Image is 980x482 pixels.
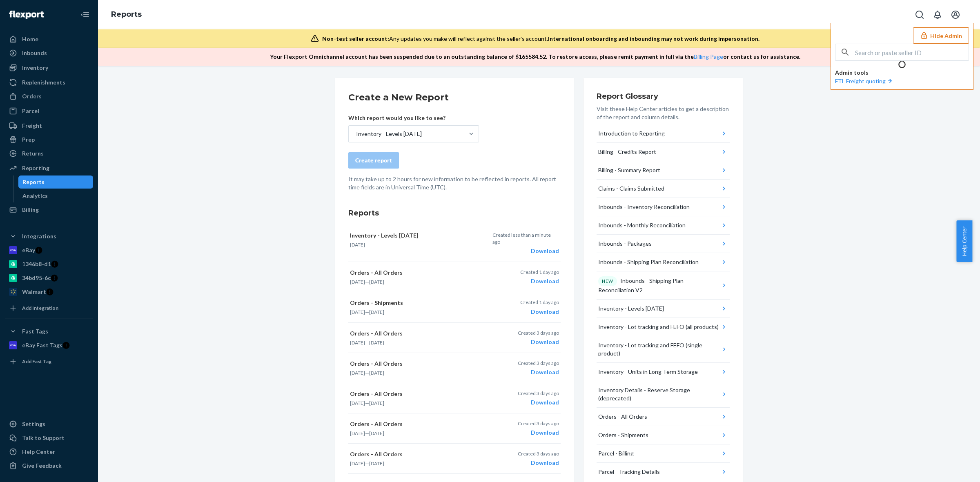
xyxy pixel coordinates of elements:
a: Billing [5,203,93,216]
p: Created 3 days ago [518,420,559,427]
div: Prep [22,135,35,144]
button: Close Navigation [77,7,93,23]
a: Reports [18,175,94,189]
div: Settings [22,420,45,428]
div: Parcel [22,107,39,115]
div: 34bd95-6c [22,274,51,282]
a: Walmart [5,285,93,298]
div: Inbounds - Monthly Reconciliation [598,221,686,229]
div: Download [520,308,559,316]
div: Freight [22,122,42,130]
div: Inventory Details - Reserve Storage (deprecated) [598,386,720,402]
img: Flexport logo [9,11,44,19]
time: [DATE] [350,370,365,376]
div: Integrations [22,232,56,240]
div: eBay Fast Tags [22,341,62,349]
div: Replenishments [22,78,65,87]
div: Parcel - Billing [598,449,634,458]
p: Created 1 day ago [520,269,559,275]
button: Inbounds - Monthly Reconciliation [597,216,730,235]
time: [DATE] [369,340,384,346]
p: Orders - All Orders [350,329,488,338]
button: Inbounds - Shipping Plan Reconciliation [597,253,730,271]
button: Open Search Box [911,7,928,23]
button: Inventory Details - Reserve Storage (deprecated) [597,381,730,408]
p: Created 3 days ago [518,329,559,336]
p: Visit these Help Center articles to get a description of the report and column details. [597,105,730,121]
p: Orders - All Orders [350,269,488,277]
p: Which report would you like to see? [348,114,479,122]
time: [DATE] [369,430,384,436]
time: [DATE] [350,460,365,466]
a: Home [5,33,93,46]
h2: Create a New Report [348,91,561,104]
a: Billing Page [694,53,723,60]
p: Inventory - Levels [DATE] [350,231,488,240]
a: Reports [111,10,142,19]
div: Orders - All Orders [598,413,647,421]
div: Add Integration [22,304,58,311]
p: Created 3 days ago [518,360,559,366]
button: Integrations [5,230,93,243]
input: Search or paste seller ID [855,44,969,60]
button: Billing - Credits Report [597,143,730,161]
a: Reporting [5,162,93,175]
div: 1346b8-d1 [22,260,51,268]
a: Prep [5,133,93,146]
a: eBay Fast Tags [5,339,93,352]
button: Orders - Shipments[DATE]—[DATE]Created 1 day agoDownload [348,292,561,322]
p: — [350,430,488,437]
button: Orders - Shipments [597,426,730,444]
div: Inventory - Levels [DATE] [356,130,422,138]
button: Inbounds - Inventory Reconciliation [597,198,730,216]
time: [DATE] [369,460,384,466]
p: Created less than a minute ago [492,231,559,245]
p: Created 3 days ago [518,390,559,397]
p: Orders - All Orders [350,390,488,398]
ol: breadcrumbs [105,3,148,27]
button: Inventory - Lot tracking and FEFO (single product) [597,336,730,363]
a: Talk to Support [5,431,93,444]
div: Inventory [22,64,48,72]
button: Parcel - Tracking Details [597,463,730,481]
div: Add Fast Tag [22,358,51,365]
p: Admin tools [835,69,969,77]
button: NEWInbounds - Shipping Plan Reconciliation V2 [597,271,730,300]
time: [DATE] [369,370,384,376]
div: Inbounds - Shipping Plan Reconciliation [598,258,699,266]
button: Inbounds - Packages [597,235,730,253]
button: Open notifications [929,7,946,23]
button: Inventory - Levels [DATE] [597,300,730,318]
a: Orders [5,90,93,103]
div: eBay [22,246,35,254]
p: Your Flexport Omnichannel account has been suspended due to an outstanding balance of $ 165584.52... [270,53,800,61]
a: Add Fast Tag [5,355,93,368]
time: [DATE] [350,430,365,436]
a: FTL Freight quoting [835,78,894,84]
button: Open account menu [947,7,964,23]
div: Fast Tags [22,327,48,335]
button: Orders - All Orders [597,408,730,426]
div: Reporting [22,164,49,172]
p: Orders - All Orders [350,360,488,368]
time: [DATE] [350,279,365,285]
h3: Report Glossary [597,91,730,102]
div: Download [518,338,559,346]
div: Inbounds [22,49,47,57]
div: Home [22,35,38,43]
div: Download [518,398,559,406]
div: Inventory - Levels [DATE] [598,304,664,313]
div: Create report [355,156,392,164]
div: Download [492,247,559,255]
a: Settings [5,418,93,431]
button: Billing - Summary Report [597,161,730,180]
p: — [350,339,488,346]
p: — [350,400,488,406]
span: Support [16,6,46,13]
div: Walmart [22,288,46,296]
a: 1346b8-d1 [5,258,93,271]
div: Download [520,277,559,285]
div: Billing - Summary Report [598,166,660,174]
div: Parcel - Tracking Details [598,468,660,476]
a: Inbounds [5,47,93,60]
